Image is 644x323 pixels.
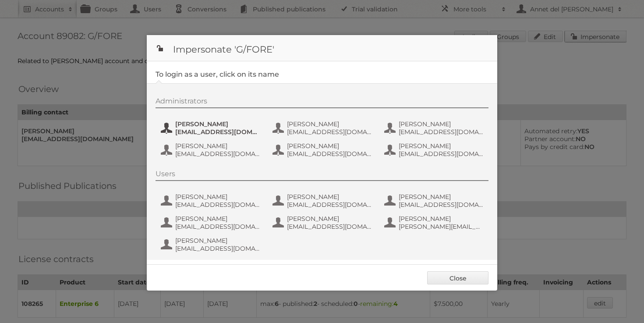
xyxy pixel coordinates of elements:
[399,128,484,136] span: [EMAIL_ADDRESS][DOMAIN_NAME]
[272,214,375,231] button: [PERSON_NAME] [EMAIL_ADDRESS][DOMAIN_NAME]
[399,142,484,150] span: [PERSON_NAME]
[147,35,497,61] h1: Impersonate 'G/FORE'
[160,119,263,137] button: [PERSON_NAME] [EMAIL_ADDRESS][DOMAIN_NAME]
[287,142,372,150] span: [PERSON_NAME]
[287,215,372,223] span: [PERSON_NAME]
[272,119,375,137] button: [PERSON_NAME] [EMAIL_ADDRESS][DOMAIN_NAME]
[287,150,372,158] span: [EMAIL_ADDRESS][DOMAIN_NAME]
[156,97,488,108] div: Administrators
[399,150,484,158] span: [EMAIL_ADDRESS][DOMAIN_NAME]
[175,120,260,128] span: [PERSON_NAME]
[160,141,263,159] button: [PERSON_NAME] [EMAIL_ADDRESS][DOMAIN_NAME]
[175,142,260,150] span: [PERSON_NAME]
[175,150,260,158] span: [EMAIL_ADDRESS][DOMAIN_NAME]
[399,223,484,231] span: [PERSON_NAME][EMAIL_ADDRESS][DOMAIN_NAME]
[160,192,263,209] button: [PERSON_NAME] [EMAIL_ADDRESS][DOMAIN_NAME]
[287,193,372,201] span: [PERSON_NAME]
[399,193,484,201] span: [PERSON_NAME]
[383,119,486,137] button: [PERSON_NAME] [EMAIL_ADDRESS][DOMAIN_NAME]
[383,141,486,159] button: [PERSON_NAME] [EMAIL_ADDRESS][DOMAIN_NAME]
[175,193,260,201] span: [PERSON_NAME]
[175,201,260,209] span: [EMAIL_ADDRESS][DOMAIN_NAME]
[399,201,484,209] span: [EMAIL_ADDRESS][DOMAIN_NAME]
[156,170,488,181] div: Users
[175,223,260,231] span: [EMAIL_ADDRESS][DOMAIN_NAME]
[383,214,486,231] button: [PERSON_NAME] [PERSON_NAME][EMAIL_ADDRESS][DOMAIN_NAME]
[399,215,484,223] span: [PERSON_NAME]
[175,237,260,245] span: [PERSON_NAME]
[287,201,372,209] span: [EMAIL_ADDRESS][DOMAIN_NAME]
[175,245,260,252] span: [EMAIL_ADDRESS][DOMAIN_NAME]
[287,120,372,128] span: [PERSON_NAME]
[175,128,260,136] span: [EMAIL_ADDRESS][DOMAIN_NAME]
[160,214,263,231] button: [PERSON_NAME] [EMAIL_ADDRESS][DOMAIN_NAME]
[287,128,372,136] span: [EMAIL_ADDRESS][DOMAIN_NAME]
[272,141,375,159] button: [PERSON_NAME] [EMAIL_ADDRESS][DOMAIN_NAME]
[287,223,372,231] span: [EMAIL_ADDRESS][DOMAIN_NAME]
[427,271,488,284] a: Close
[399,120,484,128] span: [PERSON_NAME]
[156,70,279,78] legend: To login as a user, click on its name
[383,192,486,209] button: [PERSON_NAME] [EMAIL_ADDRESS][DOMAIN_NAME]
[160,236,263,253] button: [PERSON_NAME] [EMAIL_ADDRESS][DOMAIN_NAME]
[175,215,260,223] span: [PERSON_NAME]
[272,192,375,209] button: [PERSON_NAME] [EMAIL_ADDRESS][DOMAIN_NAME]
